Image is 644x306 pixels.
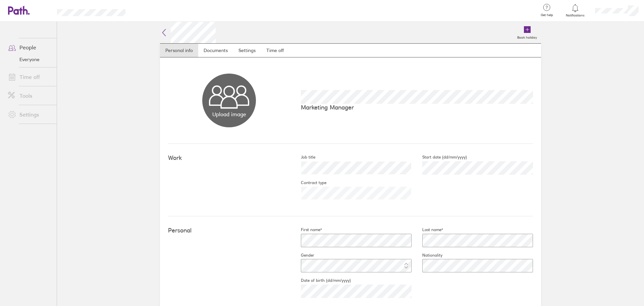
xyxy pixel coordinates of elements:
[233,44,261,57] a: Settings
[513,22,541,43] a: Book holiday
[412,227,443,232] label: Last name*
[168,227,290,234] h4: Personal
[168,155,290,162] h4: Work
[160,44,198,57] a: Personal info
[261,44,289,57] a: Time off
[3,89,57,102] a: Tools
[513,34,541,40] label: Book holiday
[198,44,233,57] a: Documents
[290,253,314,258] label: Gender
[3,41,57,54] a: People
[536,13,558,17] span: Get help
[3,108,57,121] a: Settings
[290,278,351,283] label: Date of birth (dd/mm/yyyy)
[3,70,57,84] a: Time off
[565,13,586,17] span: Notifications
[301,104,533,111] p: Marketing Manager
[412,155,467,160] label: Start date (dd/mm/yyyy)
[3,54,57,65] a: Everyone
[290,180,326,185] label: Contract type
[290,155,315,160] label: Job title
[412,253,442,258] label: Nationality
[565,3,586,17] a: Notifications
[290,227,322,232] label: First name*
